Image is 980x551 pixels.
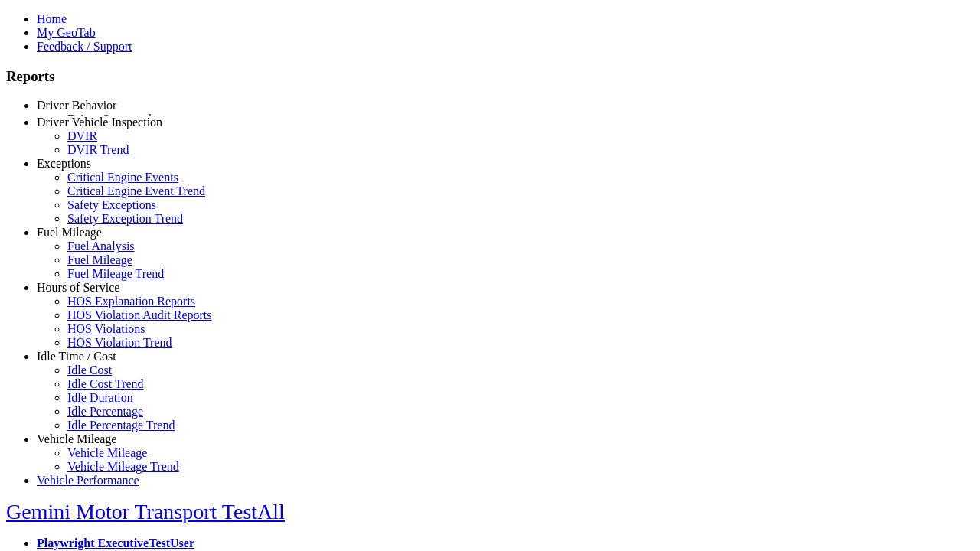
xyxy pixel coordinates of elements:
[67,184,205,197] a: Critical Engine Event Trend
[67,129,97,142] a: DVIR
[37,99,116,112] a: Driver Behavior
[37,350,116,363] a: Idle Time / Cost
[6,68,974,85] h3: Reports
[37,226,102,239] a: Fuel Mileage
[67,112,152,126] a: Driver Scorecard
[6,500,285,523] a: Gemini Motor Transport TestAll
[67,377,144,390] a: Idle Cost Trend
[37,281,119,294] a: Hours of Service
[67,240,135,253] a: Fuel Analysis
[37,474,139,487] a: Vehicle Performance
[67,419,175,432] a: Idle Percentage Trend
[67,336,172,349] a: HOS Violation Trend
[67,198,156,211] a: Safety Exceptions
[67,308,212,321] a: HOS Violation Audit Reports
[37,26,96,39] a: My GeoTab
[67,253,132,266] a: Fuel Mileage
[37,12,67,25] a: Home
[37,536,194,549] a: Playwright ExecutiveTestUser
[67,391,133,404] a: Idle Duration
[67,295,195,308] a: HOS Explanation Reports
[37,157,91,170] a: Exceptions
[37,116,162,129] a: Driver Vehicle Inspection
[67,460,179,473] a: Vehicle Mileage Trend
[67,171,178,184] a: Critical Engine Events
[67,212,183,225] a: Safety Exception Trend
[67,267,164,280] a: Fuel Mileage Trend
[67,405,143,418] a: Idle Percentage
[67,364,112,377] a: Idle Cost
[37,40,132,53] a: Feedback / Support
[67,446,147,459] a: Vehicle Mileage
[37,432,116,445] a: Vehicle Mileage
[67,322,145,335] a: HOS Violations
[67,143,129,156] a: DVIR Trend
